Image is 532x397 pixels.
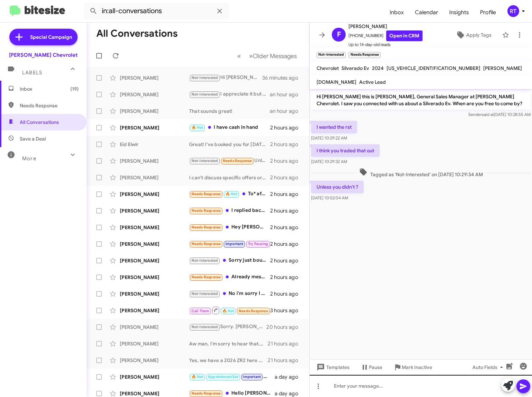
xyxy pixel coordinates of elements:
p: I think you traded that out [311,144,380,157]
div: 2 hours ago [270,274,304,281]
span: Apply Tags [466,29,491,41]
span: 🔥 Hot [192,125,203,130]
button: Mark Inactive [388,361,438,373]
div: [PERSON_NAME] [120,390,189,397]
div: [PERSON_NAME] [120,74,189,81]
span: Needs Response [192,225,221,229]
span: said at [482,112,494,117]
div: Sorry. [PERSON_NAME] damaged and wanted worth to keep the insurance company honest. [189,323,266,331]
div: 21 hours ago [268,340,304,347]
div: Aw man, I'm sorry to hear that. I hope you're ok and if we can assist with a vehicle, please let ... [189,340,268,347]
a: Inbox [384,2,409,22]
span: Not-Interested [192,291,218,296]
div: [PERSON_NAME] [120,340,189,347]
div: 2 hours ago [270,141,304,148]
span: 🔥 Hot [192,375,203,379]
div: Yes, we have a 2026 ZR2 here on the ground, just came in. [189,357,268,364]
a: Profile [475,2,502,22]
div: All of the above, that was exactly what I'm looking for. I want a black or dark color LT V6 AWD b... [189,373,275,381]
span: Chevrolet [317,65,339,71]
span: 2024 [372,65,384,71]
small: Needs Response [348,52,380,58]
span: Needs Response [192,242,221,246]
span: Insights [444,2,475,22]
div: 3 hours ago [270,307,304,314]
span: Not-Interested [192,75,218,80]
input: Search [84,3,229,19]
span: [DATE] 10:29:22 AM [311,135,347,141]
a: Calendar [409,2,444,22]
div: [PERSON_NAME] [120,373,189,380]
button: Pause [355,361,388,373]
div: an hour ago [270,108,304,115]
span: Try Pausing [248,242,268,246]
span: Sender [DATE] 10:28:55 AM [468,112,531,117]
div: Sorry just bought a car [189,256,270,264]
div: I replied back to [PERSON_NAME] that it was $4-$5k out of my range.. [189,207,270,215]
span: Save a Deal [20,135,46,142]
a: Special Campaign [9,29,78,45]
span: Auto Fields [472,361,506,373]
div: Already messaged it would be too much [189,273,270,281]
div: That sounds great! [189,108,270,115]
nav: Page navigation example [233,49,301,63]
span: Not-Interested [192,258,218,263]
span: Not-Interested [192,159,218,163]
span: Important [225,242,243,246]
div: 21 hours ago [268,357,304,364]
span: 🔥 Hot [222,309,234,313]
div: [PERSON_NAME] [120,191,189,198]
span: Needs Response [239,309,268,313]
span: Needs Response [20,102,79,109]
div: [PERSON_NAME] [120,157,189,164]
div: 2 hours ago [270,157,304,164]
div: Hey [PERSON_NAME], I did but it was told it sold....I walked the pre owned lot [DATE] and didn't ... [189,223,270,231]
div: 2 hours ago [270,257,304,264]
div: a day ago [275,390,304,397]
div: a day ago [275,373,304,380]
div: [PERSON_NAME] [120,91,189,98]
span: « [237,52,241,60]
span: [PHONE_NUMBER] [348,30,423,41]
span: Mark Inactive [402,361,432,373]
div: Hi [PERSON_NAME] Thanks for following up We ended up going with a Nissan armada [189,74,262,82]
span: Needs Response [192,192,221,196]
div: Inbound Call [189,306,270,315]
div: [PERSON_NAME] [120,207,189,214]
div: 20 hours ago [266,324,304,331]
span: Up to 14-day-old leads [348,41,423,48]
p: Hi [PERSON_NAME] this is [PERSON_NAME], General Sales Manager at [PERSON_NAME] Chevrolet. I saw y... [311,90,531,110]
a: Open in CRM [386,30,423,41]
span: Needs Response [192,208,221,213]
div: [PERSON_NAME] [120,290,189,297]
span: Special Campaign [30,34,72,40]
span: More [22,155,36,162]
div: I can't discuss specific offers or prices. However, I’d love to set up an appointment to evaluate... [189,174,270,181]
div: 2 hours ago [270,290,304,297]
div: RT [507,5,519,17]
button: Apply Tags [448,29,499,41]
span: Not-Interested [192,92,218,97]
div: [PERSON_NAME] [120,324,189,331]
span: [DATE] 10:52:04 AM [311,195,348,200]
span: [DATE] 10:29:32 AM [311,159,347,164]
div: [PERSON_NAME] [120,174,189,181]
span: Active Lead [359,79,386,85]
small: Not-Interested [317,52,346,58]
div: 2 hours ago [270,124,304,131]
div: I am gonna hold off until I get my wife on board [189,240,270,248]
span: [PERSON_NAME] [348,22,423,30]
button: Auto Fields [467,361,511,373]
span: Inbox [20,85,79,92]
span: Silverado Ev [342,65,369,71]
span: Needs Response [192,275,221,279]
span: Older Messages [253,52,297,60]
div: [PERSON_NAME] [120,357,189,364]
span: Templates [315,361,349,373]
span: Labels [22,70,42,76]
span: Needs Response [223,159,252,163]
div: [PERSON_NAME] [120,108,189,115]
